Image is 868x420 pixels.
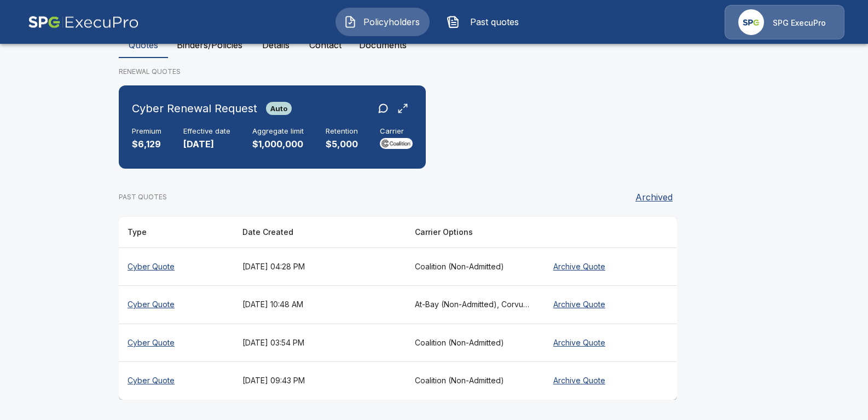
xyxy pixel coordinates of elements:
[183,127,230,136] h6: Effective date
[132,138,161,151] p: $6,129
[361,15,421,28] span: Policyholders
[251,32,300,58] button: Details
[119,192,167,202] p: PAST QUOTES
[234,248,406,286] th: [DATE] 04:28 PM
[549,371,610,391] button: Archive Quote
[773,18,826,28] p: SPG ExecuPro
[335,8,430,36] button: Policyholders IconPolicyholders
[119,217,677,400] table: responsive table
[266,104,292,113] span: Auto
[252,138,304,151] p: $1,000,000
[234,217,406,248] th: Date Created
[183,138,230,151] p: [DATE]
[28,5,139,39] img: AA Logo
[438,8,533,36] button: Past quotes IconPast quotes
[549,295,610,315] button: Archive Quote
[252,127,304,136] h6: Aggregate limit
[119,286,234,324] th: Cyber Quote
[119,248,234,286] th: Cyber Quote
[406,324,540,362] th: Coalition (Non-Admitted)
[344,15,357,28] img: Policyholders Icon
[406,248,540,286] th: Coalition (Non-Admitted)
[464,15,524,28] span: Past quotes
[119,217,234,248] th: Type
[119,324,234,362] th: Cyber Quote
[326,138,358,151] p: $5,000
[119,32,168,58] button: Quotes
[406,286,540,324] th: At-Bay (Non-Admitted), Corvus Cyber (Non-Admitted), Tokio Marine TMHCC (Non-Admitted), Beazley, E...
[119,32,749,58] div: policyholder tabs
[549,257,610,277] button: Archive Quote
[119,362,234,400] th: Cyber Quote
[406,217,540,248] th: Carrier Options
[406,362,540,400] th: Coalition (Non-Admitted)
[350,32,415,58] button: Documents
[725,5,844,39] a: Agency IconSPG ExecuPro
[234,324,406,362] th: [DATE] 03:54 PM
[132,100,257,117] h6: Cyber Renewal Request
[234,286,406,324] th: [DATE] 10:48 AM
[738,9,764,35] img: Agency Icon
[631,186,677,208] button: Archived
[300,32,350,58] button: Contact
[326,127,358,136] h6: Retention
[132,127,161,136] h6: Premium
[119,67,749,77] p: RENEWAL QUOTES
[549,333,610,353] button: Archive Quote
[447,15,460,28] img: Past quotes Icon
[168,32,251,58] button: Binders/Policies
[380,127,413,136] h6: Carrier
[380,138,413,149] img: Carrier
[234,362,406,400] th: [DATE] 09:43 PM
